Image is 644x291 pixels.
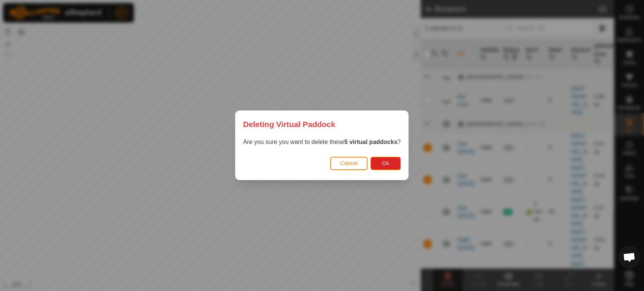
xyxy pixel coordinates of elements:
[330,157,368,170] button: Cancel
[340,161,358,167] span: Cancel
[243,118,335,130] span: Deleting Virtual Paddock
[371,157,401,170] button: Ok
[618,246,641,268] div: Open chat
[344,139,398,145] strong: 5 virtual paddocks
[243,139,401,145] span: Are you sure you want to delete these ?
[382,161,389,167] span: Ok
